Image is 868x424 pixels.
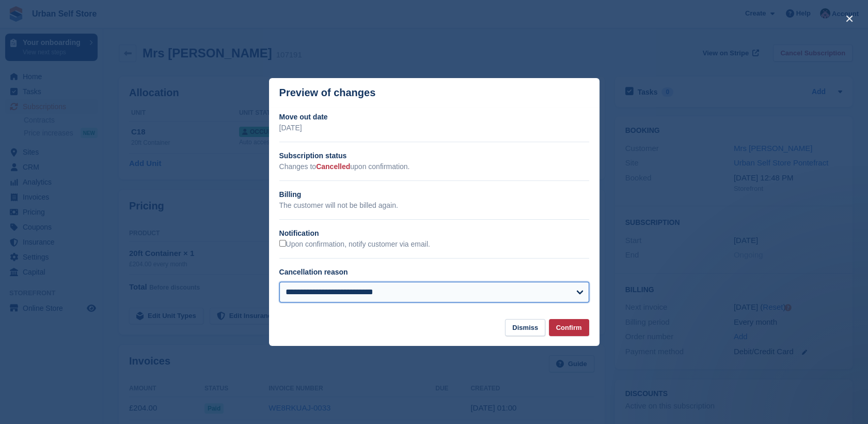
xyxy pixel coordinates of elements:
[279,112,589,123] h2: Move out date
[279,123,589,133] p: [DATE]
[279,228,589,239] h2: Notification
[279,200,589,211] p: The customer will not be billed again.
[279,87,376,99] p: Preview of changes
[279,150,589,161] h2: Subscription status
[505,319,545,336] button: Dismiss
[279,240,286,247] input: Upon confirmation, notify customer via email.
[279,268,348,276] label: Cancellation reason
[279,161,589,172] p: Changes to upon confirmation.
[316,162,350,171] span: Cancelled
[841,10,858,27] button: close
[279,240,430,249] label: Upon confirmation, notify customer via email.
[279,189,589,200] h2: Billing
[549,319,589,336] button: Confirm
